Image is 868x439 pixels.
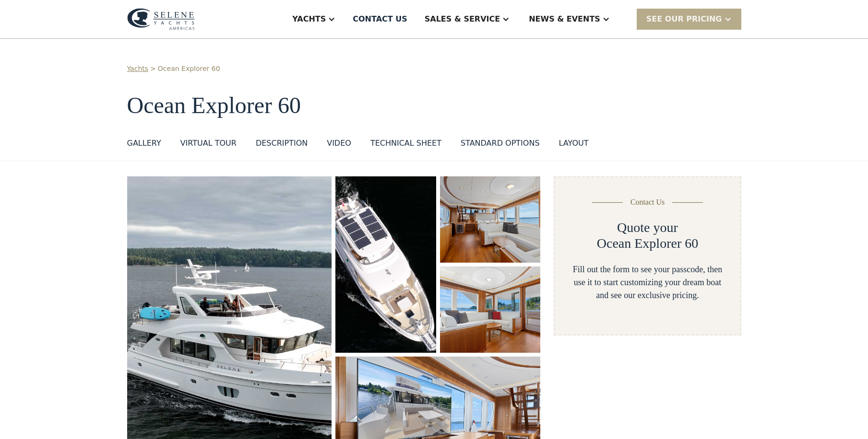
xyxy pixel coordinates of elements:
[127,8,195,30] img: logo
[597,235,698,252] h2: Ocean Explorer 60
[256,138,308,149] div: DESCRIPTION
[292,13,326,25] div: Yachts
[327,138,351,149] div: VIDEO
[370,138,441,153] a: Technical sheet
[630,196,665,208] div: Contact Us
[127,64,149,74] a: Yachts
[559,138,589,149] div: layout
[353,13,407,25] div: Contact US
[570,263,725,302] div: Fill out the form to see your passcode, then use it to start customizing your dream boat and see ...
[180,138,237,149] div: VIRTUAL TOUR
[461,138,540,149] div: standard options
[158,64,220,74] a: Ocean Explorer 60
[180,138,237,153] a: VIRTUAL TOUR
[646,13,722,25] div: SEE Our Pricing
[559,138,589,153] a: layout
[327,138,351,153] a: VIDEO
[370,138,441,149] div: Technical sheet
[617,219,678,236] h2: Quote your
[461,138,540,153] a: standard options
[127,138,161,153] a: GALLERY
[529,13,600,25] div: News & EVENTS
[256,138,308,153] a: DESCRIPTION
[127,93,741,118] h1: Ocean Explorer 60
[425,13,500,25] div: Sales & Service
[150,64,156,74] div: >
[127,138,161,149] div: GALLERY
